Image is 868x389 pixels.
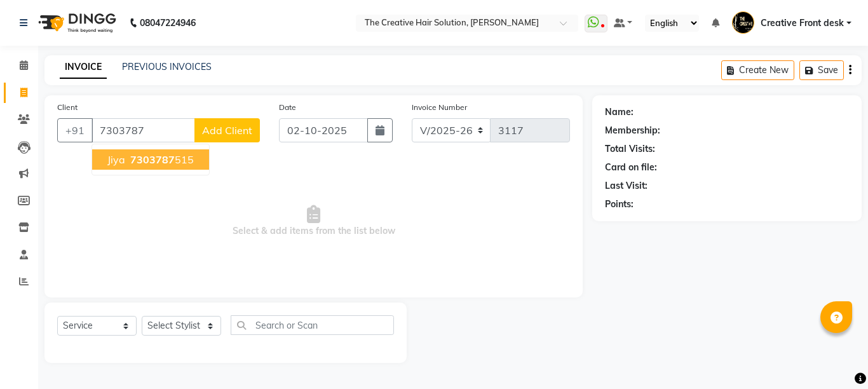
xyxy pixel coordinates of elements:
[57,158,570,285] span: Select & add items from the list below
[92,118,195,142] input: Search by Name/Mobile/Email/Code
[279,102,296,113] label: Date
[130,153,175,166] span: 7303787
[605,198,634,211] div: Points:
[57,102,78,113] label: Client
[107,153,125,166] span: Jiya
[732,11,754,34] img: Creative Front desk
[32,5,119,41] img: logo
[202,124,252,137] span: Add Client
[412,102,467,113] label: Invoice Number
[815,338,855,376] iframe: chat widget
[761,17,844,30] span: Creative Front desk
[122,61,212,72] a: PREVIOUS INVOICES
[140,5,196,41] b: 08047224946
[57,118,93,142] button: +91
[231,315,394,335] input: Search or Scan
[605,161,657,174] div: Card on file:
[799,60,844,80] button: Save
[194,118,260,142] button: Add Client
[605,179,648,193] div: Last Visit:
[605,124,660,137] div: Membership:
[605,142,655,156] div: Total Visits:
[721,60,794,80] button: Create New
[60,56,107,79] a: INVOICE
[128,153,194,166] ngb-highlight: 515
[605,106,634,119] div: Name:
